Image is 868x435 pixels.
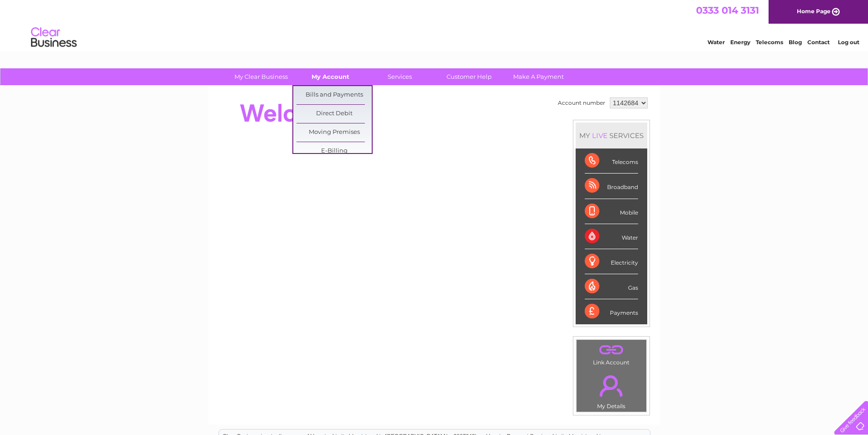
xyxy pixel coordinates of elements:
[585,174,638,199] div: Broadband
[219,5,650,44] div: Clear Business is a trading name of Verastar Limited (registered in [GEOGRAPHIC_DATA] No. 3667643...
[789,39,802,46] a: Blog
[296,105,372,123] a: Direct Debit
[293,68,368,85] a: My Account
[579,342,644,358] a: .
[556,95,608,111] td: Account number
[585,274,638,299] div: Gas
[730,39,750,46] a: Energy
[838,39,859,46] a: Log out
[585,148,638,174] div: Telecoms
[501,68,576,85] a: Make A Payment
[696,5,759,16] a: 0333 014 3131
[756,39,783,46] a: Telecoms
[296,123,372,142] a: Moving Premises
[296,142,372,160] a: E-Billing
[585,199,638,224] div: Mobile
[585,249,638,274] div: Electricity
[223,68,299,85] a: My Clear Business
[585,224,638,249] div: Water
[31,24,77,51] img: logo.png
[585,299,638,324] div: Payments
[807,39,830,46] a: Contact
[296,86,372,104] a: Bills and Payments
[362,68,437,85] a: Services
[576,339,647,368] td: Link Account
[576,368,647,412] td: My Details
[590,131,609,140] div: LIVE
[579,370,644,402] a: .
[707,39,725,46] a: Water
[576,123,647,148] div: MY SERVICES
[431,68,507,85] a: Customer Help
